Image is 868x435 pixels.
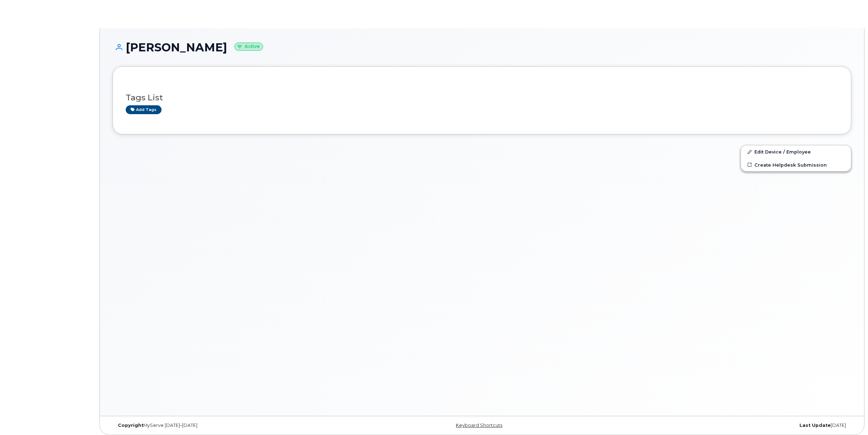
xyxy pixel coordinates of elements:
[799,423,831,428] strong: Last Update
[234,43,263,51] small: Active
[741,145,851,158] a: Edit Device / Employee
[605,423,851,428] div: [DATE]
[741,158,851,171] a: Create Helpdesk Submission
[118,423,143,428] strong: Copyright
[113,423,359,428] div: MyServe [DATE]–[DATE]
[456,423,502,428] a: Keyboard Shortcuts
[113,41,851,54] h1: [PERSON_NAME]
[126,105,162,114] a: Add tags
[126,93,838,102] h3: Tags List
